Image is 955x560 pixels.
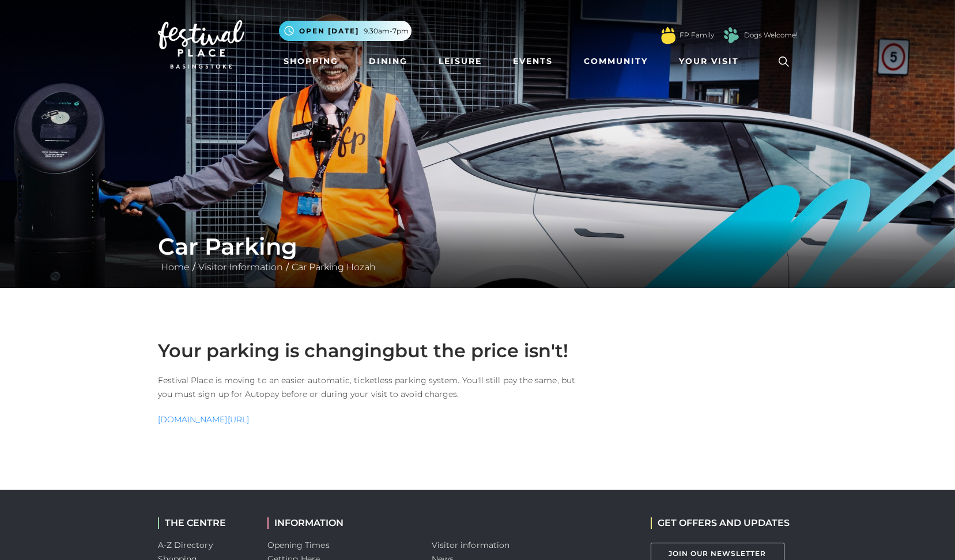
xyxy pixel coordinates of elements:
a: FP Family [680,30,714,40]
p: Festival Place is moving to an easier automatic, ticketless parking system. You'll still pay the ... [158,373,579,401]
span: Open [DATE] [299,26,359,36]
a: Home [158,262,192,273]
a: A-Z Directory [158,540,213,550]
span: Your Visit [679,55,739,67]
h2: GET OFFERS AND UPDATES [651,517,790,528]
a: Community [579,51,652,72]
a: Dining [364,51,412,72]
button: Open [DATE] 9.30am-7pm [279,21,412,41]
a: [DOMAIN_NAME][URL] [158,414,249,425]
a: Events [508,51,557,72]
span: but the price isn't! [395,339,568,362]
a: Shopping [279,51,343,72]
h2: THE CENTRE [158,517,250,528]
h2: INFORMATION [267,517,414,528]
a: Car Parking Hozah [289,262,379,273]
a: Visitor Information [195,262,286,273]
span: 9.30am-7pm [364,26,409,36]
h2: Your parking is changing [158,340,579,362]
h1: Car Parking [158,233,798,260]
a: Visitor information [432,540,510,550]
a: Your Visit [674,51,749,72]
a: Opening Times [267,540,330,550]
img: Festival Place Logo [158,20,244,69]
div: / / [149,233,806,274]
a: Leisure [434,51,486,72]
a: Dogs Welcome! [744,30,798,40]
